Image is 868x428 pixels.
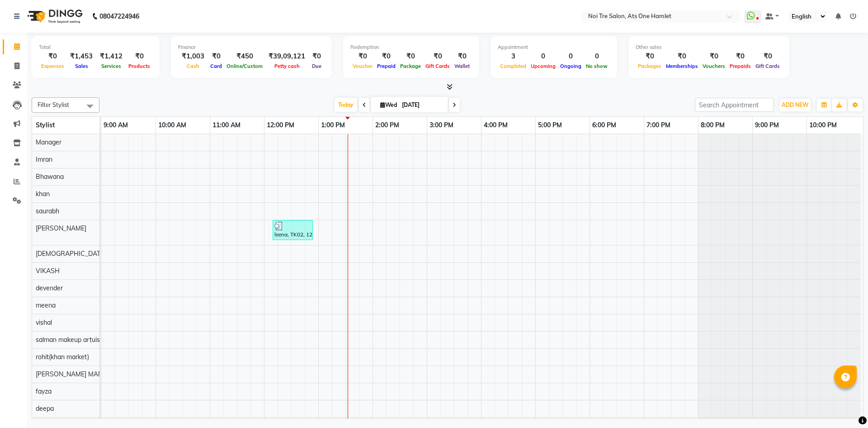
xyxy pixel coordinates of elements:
[96,51,126,62] div: ₹1,412
[36,404,54,413] span: deepa
[698,119,727,132] a: 8:00 PM
[644,119,673,132] a: 7:00 PM
[99,4,139,29] b: 08047224946
[536,119,564,132] a: 5:00 PM
[398,63,423,69] span: Package
[39,51,66,62] div: ₹0
[36,318,52,327] span: vishal
[700,51,727,62] div: ₹0
[126,51,152,62] div: ₹0
[208,51,224,62] div: ₹0
[636,63,664,69] span: Packages
[558,63,584,69] span: Ongoing
[399,98,444,112] input: 2025-09-03
[695,98,774,112] input: Search Appointment
[156,119,189,132] a: 10:00 AM
[664,63,700,69] span: Memberships
[36,121,55,129] span: Stylist
[481,119,510,132] a: 4:00 PM
[264,119,297,132] a: 12:00 PM
[350,43,472,51] div: Redemption
[830,392,859,419] iframe: chat widget
[39,63,66,69] span: Expenses
[350,63,375,69] span: Voucher
[101,119,130,132] a: 9:00 AM
[423,51,452,62] div: ₹0
[584,63,610,69] span: No show
[452,63,472,69] span: Wallet
[224,63,265,69] span: Online/Custom
[590,119,618,132] a: 6:00 PM
[36,207,59,215] span: saurabh
[558,51,584,62] div: 0
[498,63,528,69] span: Completed
[208,63,224,69] span: Card
[528,51,558,62] div: 0
[727,63,753,69] span: Prepaids
[398,51,423,62] div: ₹0
[126,63,152,69] span: Products
[498,43,610,51] div: Appointment
[753,63,782,69] span: Gift Cards
[423,63,452,69] span: Gift Cards
[350,51,375,62] div: ₹0
[178,43,325,51] div: Finance
[36,224,86,232] span: [PERSON_NAME]
[452,51,472,62] div: ₹0
[36,301,56,309] span: meena
[210,119,243,132] a: 11:00 AM
[36,250,106,258] span: [DEMOGRAPHIC_DATA]
[528,63,558,69] span: Upcoming
[38,101,69,108] span: Filter Stylist
[36,138,61,146] span: Manager
[727,51,753,62] div: ₹0
[36,387,52,395] span: fayza
[782,101,808,108] span: ADD NEW
[39,43,152,51] div: Total
[636,51,664,62] div: ₹0
[178,51,208,62] div: ₹1,003
[265,51,309,62] div: ₹39,09,121
[498,51,528,62] div: 3
[36,155,52,164] span: Imran
[36,267,60,275] span: VIKASH
[36,173,64,181] span: Bhawana
[700,63,727,69] span: Vouchers
[274,221,312,239] div: leena, TK02, 12:10 PM-12:55 PM, Blow Dry
[584,51,610,62] div: 0
[753,51,782,62] div: ₹0
[636,43,782,51] div: Other sales
[779,99,811,111] button: ADD NEW
[375,63,398,69] span: Prepaid
[335,98,357,112] span: Today
[224,51,265,62] div: ₹450
[272,63,302,69] span: Petty cash
[99,63,123,69] span: Services
[309,51,325,62] div: ₹0
[36,284,63,292] span: devender
[36,336,102,344] span: salman makeup artuist
[184,63,202,69] span: Cash
[427,119,456,132] a: 3:00 PM
[373,119,401,132] a: 2:00 PM
[664,51,700,62] div: ₹0
[807,119,839,132] a: 10:00 PM
[753,119,781,132] a: 9:00 PM
[378,101,399,108] span: Wed
[375,51,398,62] div: ₹0
[36,353,89,361] span: rohit(khan market)
[310,63,324,69] span: Due
[36,190,50,198] span: khan
[23,4,85,29] img: logo
[36,370,120,378] span: [PERSON_NAME] MANAGER
[66,51,96,62] div: ₹1,453
[319,119,347,132] a: 1:00 PM
[73,63,90,69] span: Sales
